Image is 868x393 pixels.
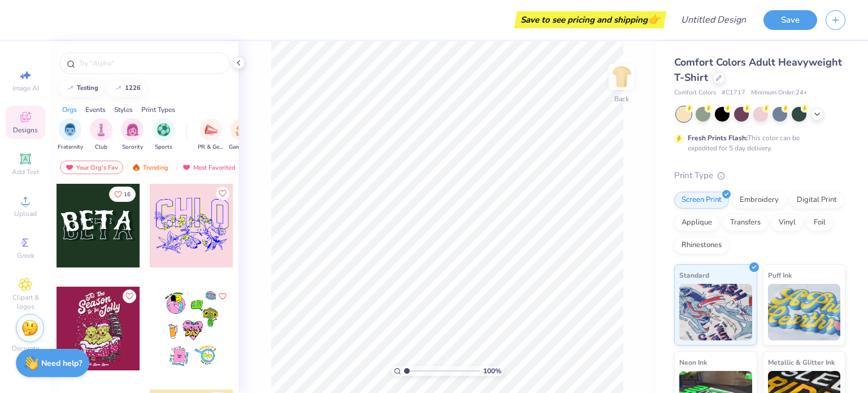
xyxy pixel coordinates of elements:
span: Designs [13,126,38,135]
button: Like [109,187,136,202]
span: Fraternity [58,143,83,152]
button: filter button [58,118,83,152]
div: Applique [674,214,719,231]
img: Back [610,66,633,88]
button: Save [763,10,817,30]
div: Most Favorited [177,161,241,174]
div: filter for Game Day [229,118,255,152]
button: filter button [121,118,144,152]
button: Like [216,187,229,200]
div: Transfers [723,214,768,231]
button: 1226 [107,80,146,97]
span: Metallic & Glitter Ink [768,356,835,368]
span: Upload [14,209,37,218]
strong: Fresh Prints Flash: [688,133,748,142]
div: filter for Sports [152,118,175,152]
div: Events [85,105,106,115]
img: Puff Ink [768,284,841,340]
div: filter for PR & General [198,118,224,152]
div: Vinyl [771,214,803,231]
span: 👉 [648,12,660,26]
img: Game Day Image [236,123,249,136]
img: Fraternity Image [64,123,76,136]
strong: Need help? [41,358,82,369]
img: most_fav.gif [65,163,74,171]
span: Greek [17,251,34,260]
div: filter for Fraternity [58,118,83,152]
div: Print Types [141,105,175,115]
button: testing [59,80,103,97]
div: Rhinestones [674,237,729,254]
span: Comfort Colors [674,88,716,98]
img: trend_line.gif [66,85,75,92]
span: Sports [155,143,172,152]
img: Club Image [95,123,107,136]
button: filter button [152,118,175,152]
span: # C1717 [722,88,745,98]
span: Neon Ink [679,356,707,368]
div: Digital Print [789,192,844,209]
img: Sorority Image [126,123,139,136]
img: trend_line.gif [114,85,123,92]
div: Foil [806,214,833,231]
div: Orgs [62,105,77,115]
span: Add Text [12,167,39,176]
div: testing [77,85,98,91]
img: Standard [679,284,752,340]
div: Your Org's Fav [60,161,123,174]
div: Trending [127,161,173,174]
input: Try "Alpha" [78,58,223,69]
span: Standard [679,269,709,281]
span: Image AI [12,84,39,93]
span: 100 % [483,366,501,376]
span: PR & General [198,143,224,152]
div: filter for Sorority [121,118,144,152]
span: 16 [124,192,131,197]
input: Untitled Design [672,8,755,31]
button: filter button [229,118,255,152]
button: filter button [198,118,224,152]
span: Sorority [122,143,143,152]
div: Screen Print [674,192,729,209]
img: most_fav.gif [182,163,191,171]
div: 1226 [125,85,141,91]
img: trending.gif [132,163,141,171]
span: Clipart & logos [6,293,45,311]
span: Comfort Colors Adult Heavyweight T-Shirt [674,55,842,84]
span: Decorate [12,344,39,353]
div: Styles [114,105,133,115]
div: Save to see pricing and shipping [517,11,663,28]
span: Puff Ink [768,269,792,281]
button: Like [216,290,229,303]
img: Sports Image [157,123,170,136]
button: Like [123,290,136,303]
button: filter button [90,118,112,152]
div: Back [614,94,629,104]
div: filter for Club [90,118,112,152]
span: Game Day [229,143,255,152]
div: This color can be expedited for 5 day delivery. [688,133,827,153]
img: PR & General Image [205,123,218,136]
div: Print Type [674,169,845,182]
div: Embroidery [732,192,786,209]
span: Club [95,143,107,152]
span: Minimum Order: 24 + [751,88,808,98]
